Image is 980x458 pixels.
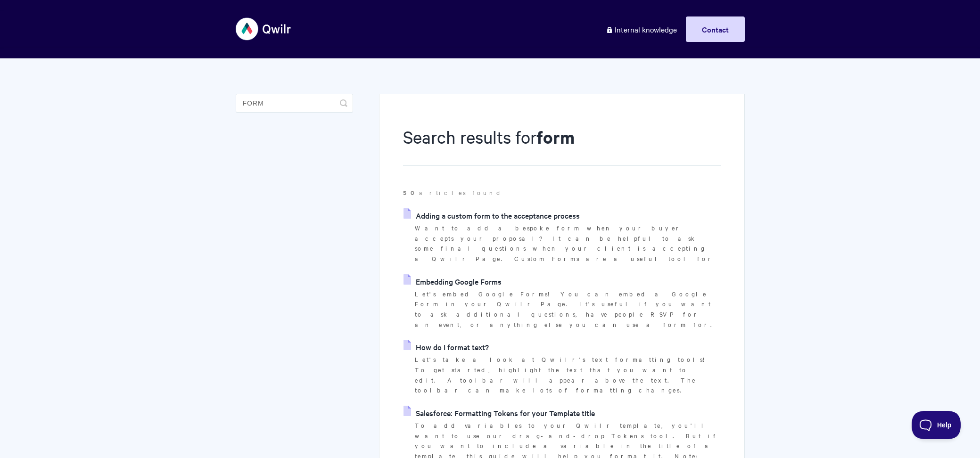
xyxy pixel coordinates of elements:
[403,188,720,198] p: articles found
[404,274,502,288] a: Embedding Google Forms
[236,94,353,113] input: Search
[236,11,292,47] img: Qwilr Help Center
[404,208,580,222] a: Adding a custom form to the acceptance process
[686,16,745,42] a: Contact
[415,223,720,264] p: Want to add a bespoke form when your buyer accepts your proposal? It can be helpful to ask some f...
[536,125,575,148] strong: form
[404,340,489,354] a: How do I format text?
[415,289,720,330] p: Let's embed Google Forms! You can embed a Google Form in your Qwilr Page. It's useful if you want...
[912,411,961,439] iframe: Toggle Customer Support
[599,16,684,42] a: Internal knowledge
[403,188,419,197] strong: 50
[403,125,720,166] h1: Search results for
[415,354,720,395] p: Let's take a look at Qwilr's text formatting tools! To get started, highlight the text that you w...
[404,406,595,420] a: Salesforce: Formatting Tokens for your Template title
